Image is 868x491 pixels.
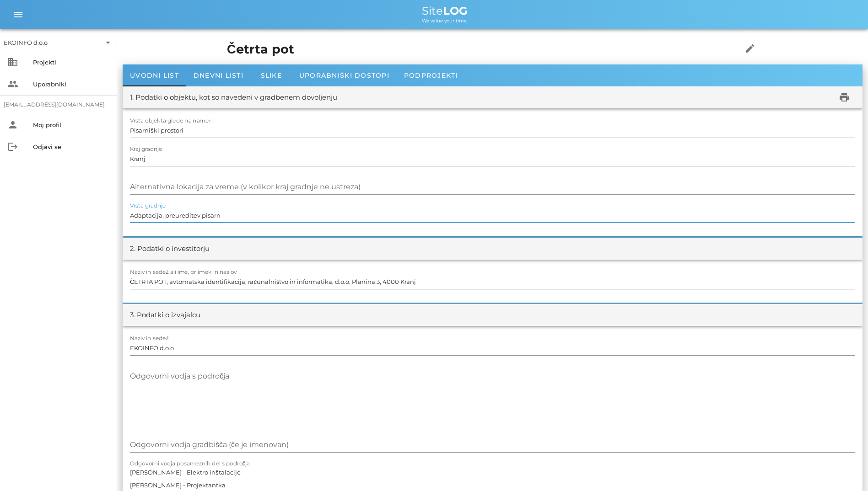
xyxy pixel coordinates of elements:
i: arrow_drop_down [102,37,113,48]
div: 1. Podatki o objektu, kot so navedeni v gradbenem dovoljenju [130,92,337,103]
i: logout [7,141,18,152]
i: print [839,92,850,103]
div: EKOINFO d.o.o [4,38,48,47]
div: Odjavi se [33,143,110,150]
span: We value your time. [422,18,468,24]
label: Kraj gradnje [130,146,162,153]
i: edit [744,43,755,54]
span: Dnevni listi [194,71,243,80]
label: Naziv in sedež ali ime, priimek in naslov [130,269,237,276]
span: Site [422,4,468,17]
label: Odgovorni vodja posameznih del s področja [130,460,250,467]
iframe: Chat Widget [822,447,868,491]
label: Naziv in sedež [130,335,169,342]
label: Vrsta objekta glede na namen [130,117,213,124]
div: 3. Podatki o izvajalcu [130,310,200,320]
label: Vrsta gradnje [130,203,166,209]
i: business [7,57,18,68]
i: menu [13,9,24,20]
span: Slike [261,71,282,80]
h1: Četrta pot [227,40,714,59]
div: Uporabniki [33,80,110,88]
div: Moj profil [33,121,110,128]
i: person [7,119,18,130]
div: 2. Podatki o investitorju [130,244,210,254]
span: Uvodni list [130,71,179,80]
div: Projekti [33,59,110,66]
div: Pripomoček za klepet [822,447,868,491]
i: people [7,79,18,90]
b: LOG [443,4,468,17]
div: EKOINFO d.o.o [4,35,113,50]
span: Podprojekti [404,71,458,80]
span: Uporabniški dostopi [299,71,389,80]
